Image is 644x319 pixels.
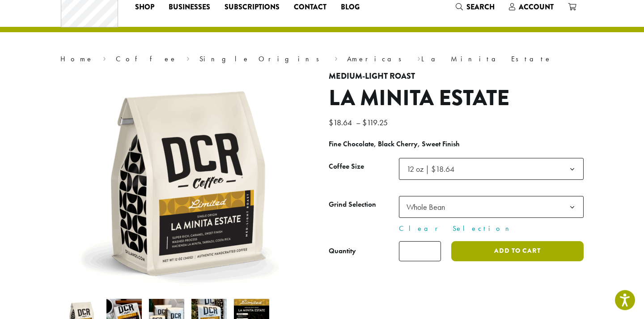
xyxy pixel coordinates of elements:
[135,2,154,13] span: Shop
[60,54,93,64] a: Home
[347,54,407,64] a: Americas
[329,85,584,111] h1: La Minita Estate
[329,198,399,211] label: Grind Selection
[199,54,325,64] a: Single Origins
[294,2,326,13] span: Contact
[225,2,280,13] span: Subscriptions
[329,117,333,128] span: $
[362,117,367,128] span: $
[417,51,420,64] span: ›
[329,117,354,128] bdi: 18.64
[407,202,445,212] span: Whole Bean
[329,160,399,173] label: Coffee Size
[103,51,106,64] span: ›
[116,54,177,64] a: Coffee
[169,2,210,13] span: Businesses
[335,51,338,64] span: ›
[466,2,495,12] span: Search
[362,117,390,128] bdi: 119.25
[451,241,584,261] button: Add to cart
[403,160,463,178] span: 12 oz | $18.64
[329,139,460,149] b: Fine Chocolate, Black Cherry, Sweet Finish
[329,246,356,256] div: Quantity
[186,51,190,64] span: ›
[60,54,584,64] nav: Breadcrumb
[356,117,360,128] span: –
[399,223,584,234] a: Clear Selection
[399,241,441,261] input: Product quantity
[329,72,584,81] h4: Medium-Light Roast
[403,198,454,216] span: Whole Bean
[399,158,584,180] span: 12 oz | $18.64
[341,2,360,13] span: Blog
[519,2,554,12] span: Account
[407,164,454,174] span: 12 oz | $18.64
[399,196,584,218] span: Whole Bean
